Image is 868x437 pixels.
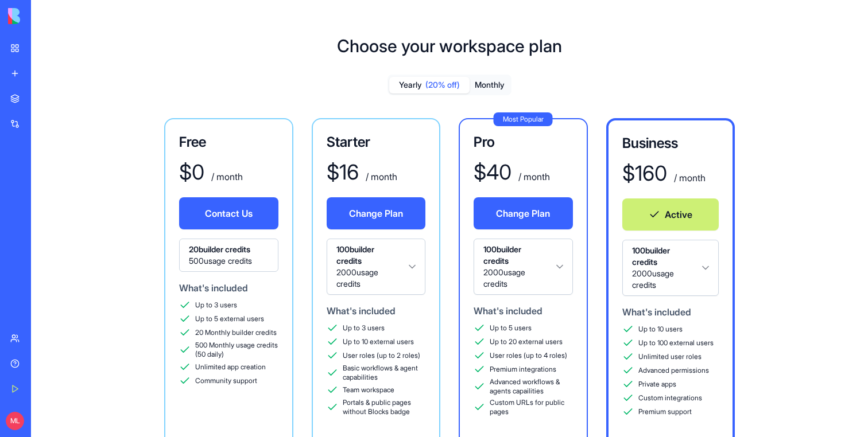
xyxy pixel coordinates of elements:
[672,171,706,185] div: / month
[622,198,719,231] button: Active
[189,244,269,255] span: 20 builder credits
[490,323,532,333] span: Up to 5 users
[195,376,257,385] span: Community support
[638,338,714,348] span: Up to 100 external users
[179,161,204,184] div: $ 0
[195,362,266,372] span: Unlimited app creation
[474,304,573,318] div: What's included
[179,133,278,151] h3: Free
[516,170,550,184] div: / month
[179,281,278,295] div: What's included
[474,197,573,229] button: Change Plan
[179,197,278,229] button: Contact Us
[343,337,414,346] span: Up to 10 external users
[622,162,667,185] div: $ 160
[470,77,510,93] button: Monthly
[638,366,709,375] span: Advanced permissions
[327,133,426,151] h3: Starter
[425,79,460,91] span: (20% off)
[494,112,553,126] div: Most Popular
[474,161,511,184] div: $ 40
[327,304,426,318] div: What's included
[327,197,426,229] button: Change Plan
[343,323,385,333] span: Up to 3 users
[638,325,683,334] span: Up to 10 users
[343,385,394,395] span: Team workspace
[474,133,573,151] h3: Pro
[195,341,278,359] span: 500 Monthly usage credits (50 daily)
[638,380,676,389] span: Private apps
[209,170,243,184] div: / month
[343,364,426,382] span: Basic workflows & agent capabilities
[638,393,702,403] span: Custom integrations
[638,407,692,416] span: Premium support
[389,77,470,93] button: Yearly
[337,36,562,56] h1: Choose your workspace plan
[195,314,264,323] span: Up to 5 external users
[8,8,79,24] img: logo
[622,305,719,319] div: What's included
[363,170,397,184] div: / month
[343,398,426,416] span: Portals & public pages without Blocks badge
[189,255,269,267] span: 500 usage credits
[638,352,702,361] span: Unlimited user roles
[490,365,556,374] span: Premium integrations
[490,398,573,416] span: Custom URLs for public pages
[327,161,359,184] div: $ 16
[622,134,719,153] h3: Business
[343,351,420,360] span: User roles (up to 2 roles)
[195,301,237,310] span: Up to 3 users
[490,351,567,360] span: User roles (up to 4 roles)
[490,337,563,346] span: Up to 20 external users
[490,377,573,396] span: Advanced workflows & agents capailities
[6,412,24,430] span: ML
[195,328,277,337] span: 20 Monthly builder credits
